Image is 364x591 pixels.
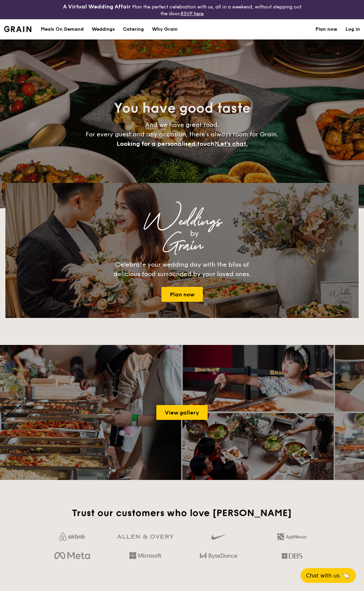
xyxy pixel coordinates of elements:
h4: A Virtual Wedding Affair [63,3,131,11]
div: Weddings [53,215,311,227]
a: Why Grain [148,19,182,39]
div: Grain [53,240,311,252]
span: 🦙 [342,572,351,580]
h1: Catering [123,19,144,39]
img: bytedance.dc5c0c88.png [200,550,237,562]
div: Loading menus magically... [5,177,359,183]
img: meta.d311700b.png [54,550,90,562]
a: Meals On Demand [37,19,88,39]
div: Meals On Demand [41,19,84,39]
img: Hd4TfVa7bNwuIo1gAAAAASUVORK5CYII= [129,552,161,559]
div: Why Grain [152,19,178,39]
span: You have good taste [114,100,250,116]
a: Plan now [161,287,203,302]
div: by [78,227,311,240]
span: Let's chat. [217,140,248,147]
img: GRg3jHAAAAABJRU5ErkJggg== [117,535,174,539]
a: View gallery [156,405,208,420]
div: Plan the perfect celebration with us, all in a weekend, without stepping out the door. [61,3,303,17]
img: 2L6uqdT+6BmeAFDfWP11wfMG223fXktMZIL+i+lTG25h0NjUBKOYhdW2Kn6T+C0Q7bASH2i+1JIsIulPLIv5Ss6l0e291fRVW... [277,533,306,540]
span: Chat with us [306,572,340,579]
a: Logotype [4,26,31,32]
button: Chat with us🦙 [301,568,356,583]
img: Jf4Dw0UUCKFd4aYAAAAASUVORK5CYII= [59,533,85,541]
a: Log in [345,19,360,39]
a: Catering [119,19,148,39]
div: Weddings [92,19,115,39]
span: And we have great food. For every guest and any occasion, there’s always room for Grain. [86,121,278,147]
img: gdlseuq06himwAAAABJRU5ErkJggg== [211,531,225,543]
a: RSVP here [181,11,204,17]
a: Plan now [315,19,337,39]
div: Celebrate your wedding day with the bliss of delicious food surrounded by your loved ones. [106,260,258,279]
img: dbs.a5bdd427.png [281,550,302,562]
a: Weddings [88,19,119,39]
h2: Trust our customers who love [PERSON_NAME] [38,507,326,519]
img: Grain [4,26,31,32]
span: Looking for a personalised touch? [117,140,217,147]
